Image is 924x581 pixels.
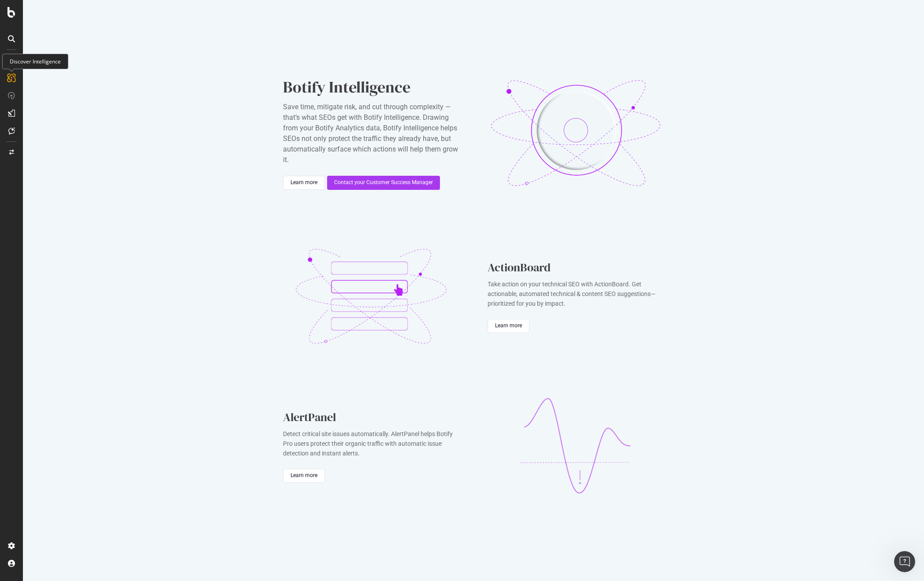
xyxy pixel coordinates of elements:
button: Contact your Customer Success Manager [327,176,440,190]
iframe: Intercom live chat [894,551,915,572]
div: Take action on your technical SEO with ActionBoard. Get actionable, automated technical & content... [488,279,664,308]
button: Learn more [283,469,325,483]
div: Save time, mitigate risk, and cut through complexity — that’s what SEOs get with Botify Intellige... [283,102,459,165]
div: Learn more [495,322,522,329]
div: Learn more [291,179,317,186]
img: CQsr54zD.png [296,248,447,344]
div: Contact your Customer Success Manager [334,179,433,186]
button: Learn more [283,176,325,190]
img: COMAFbh9.png [491,80,660,186]
div: ActionBoard [488,259,664,276]
div: Discover Intelligence [2,54,68,69]
div: AlertPanel [283,409,459,426]
div: Learn more [291,472,317,479]
div: Botify Intelligence [283,76,459,98]
img: B6R6kFnl.png [521,398,630,493]
div: Detect critical site issues automatically. AlertPanel helps Botify Pro users protect their organi... [283,429,459,458]
button: Learn more [488,319,529,333]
